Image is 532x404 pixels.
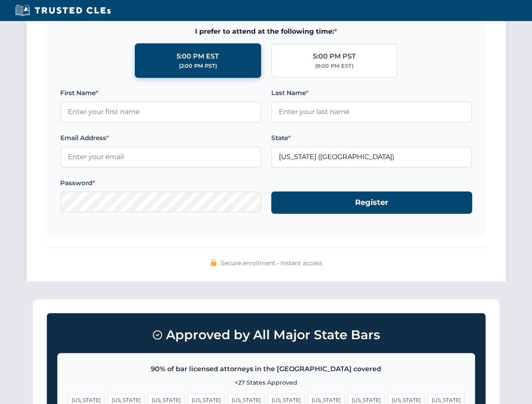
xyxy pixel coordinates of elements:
[60,26,472,37] span: I prefer to attend at the following time:
[179,62,217,70] div: (2:00 PM PST)
[315,62,353,70] div: (8:00 PM EST)
[13,4,113,17] img: Trusted CLEs
[271,191,472,214] button: Register
[221,258,322,268] span: Secure enrollment • Instant access
[60,178,261,188] label: Password
[271,146,472,167] input: Florida (FL)
[60,146,261,167] input: Enter your email
[68,378,465,387] p: +27 States Approved
[313,51,356,62] div: 5:00 PM PST
[60,133,261,143] label: Email Address
[60,88,261,98] label: First Name
[271,88,472,98] label: Last Name
[60,101,261,122] input: Enter your first name
[271,101,472,122] input: Enter your last name
[176,51,219,62] div: 5:00 PM EST
[210,259,217,266] img: 🔒
[68,364,465,375] p: 90% of bar licensed attorneys in the [GEOGRAPHIC_DATA] covered
[271,133,472,143] label: State
[57,324,475,346] h3: Approved by All Major State Bars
